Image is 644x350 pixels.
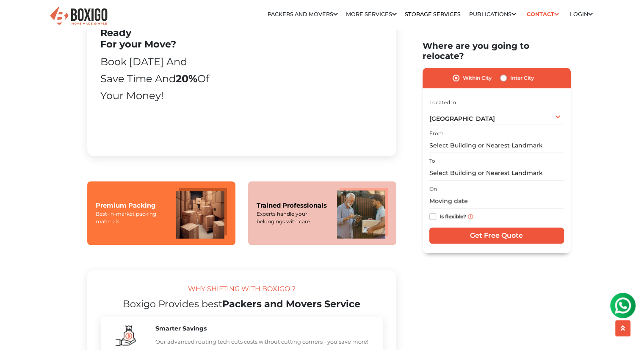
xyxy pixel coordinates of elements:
img: info [468,214,473,219]
input: Select Building or Nearest Landmark [429,138,564,153]
label: From [429,130,444,137]
iframe: YouTube video player [223,3,383,136]
div: Book [DATE] and Save time and of your money! [100,53,211,104]
a: Storage Services [405,11,461,17]
label: On [429,185,437,193]
div: Experts handle your belongings with care. [257,210,329,225]
label: To [429,157,435,165]
img: boxigo_packers_and_movers_huge_savings [116,325,136,346]
div: Best-in-market packing materials. [96,210,168,225]
input: Moving date [429,194,564,208]
input: Select Building or Nearest Landmark [429,166,564,181]
img: whatsapp-icon.svg [8,8,25,25]
span: [GEOGRAPHIC_DATA] [429,115,495,122]
p: Our advanced routing tech cuts costs without cutting corners - you save more! [155,337,374,346]
label: Inter City [510,73,534,83]
label: Within City [463,73,492,83]
label: Is flexible? [439,211,466,220]
span: Boxigo Provides best [123,298,222,310]
input: Get Free Quote [429,228,564,244]
div: Premium Packing [96,201,168,211]
label: Located in [429,99,456,106]
a: Packers and Movers [268,11,338,17]
a: Contact [524,8,562,21]
b: 20% [176,72,197,85]
button: scroll up [615,320,630,336]
img: Trained Professionals [337,188,388,239]
h5: Smarter Savings [155,325,374,332]
img: Premium Packing [176,188,227,239]
h2: Packers and Movers Service [101,298,383,310]
h2: Ready For your Move? [100,27,211,50]
img: Boxigo [49,6,108,26]
a: More services [346,11,397,17]
a: Publications [469,11,516,17]
div: WHY SHIFTING WITH BOXIGO ? [101,284,383,298]
div: Trained Professionals [257,201,329,211]
a: Login [570,11,593,17]
h2: Where are you going to relocate? [423,41,571,61]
